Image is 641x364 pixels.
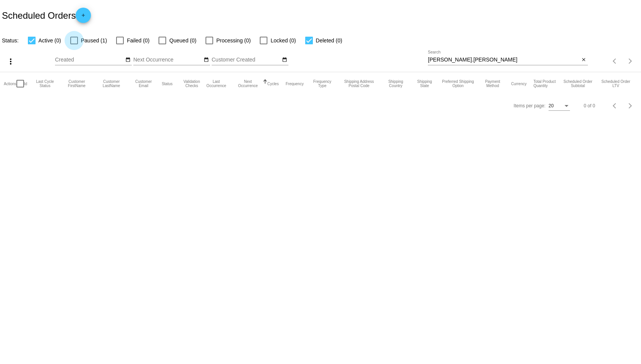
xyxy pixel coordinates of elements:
[549,103,554,108] span: 20
[481,79,504,88] button: Change sorting for PaymentMethod.Type
[384,79,407,88] button: Change sorting for ShippingCountry
[282,57,287,63] mat-icon: date_range
[169,36,196,45] span: Queued (0)
[514,103,545,108] div: Items per page:
[549,104,570,109] mat-select: Items per page:
[204,79,228,88] button: Change sorting for LastOccurrenceUtc
[212,57,280,63] input: Customer Created
[24,81,27,86] button: Change sorting for Id
[127,36,149,45] span: Failed (0)
[97,79,125,88] button: Change sorting for CustomerLastName
[162,81,172,86] button: Change sorting for Status
[4,72,16,95] mat-header-cell: Actions
[63,79,91,88] button: Change sorting for CustomerFirstName
[584,103,595,108] div: 0 of 0
[81,36,107,45] span: Paused (1)
[2,37,19,44] span: Status:
[581,57,586,63] mat-icon: close
[414,79,435,88] button: Change sorting for ShippingState
[561,79,594,88] button: Change sorting for Subtotal
[442,79,474,88] button: Change sorting for PreferredShippingOption
[580,56,588,64] button: Clear
[316,36,342,45] span: Deleted (0)
[125,57,131,63] mat-icon: date_range
[55,57,124,63] input: Created
[607,98,623,113] button: Previous page
[341,79,377,88] button: Change sorting for ShippingPostcode
[235,79,260,88] button: Change sorting for NextOccurrenceUtc
[132,79,155,88] button: Change sorting for CustomerEmail
[216,36,251,45] span: Processing (0)
[533,72,561,95] mat-header-cell: Total Product Quantity
[180,72,204,95] mat-header-cell: Validation Checks
[623,53,638,69] button: Next page
[270,36,296,45] span: Locked (0)
[286,81,304,86] button: Change sorting for Frequency
[623,98,638,113] button: Next page
[6,57,15,66] mat-icon: more_vert
[267,81,279,86] button: Change sorting for Cycles
[601,79,630,88] button: Change sorting for LifetimeValue
[133,57,202,63] input: Next Occurrence
[607,53,623,69] button: Previous page
[39,36,61,45] span: Active (0)
[428,57,579,63] input: Search
[204,57,209,63] mat-icon: date_range
[2,8,91,23] h2: Scheduled Orders
[511,81,527,86] button: Change sorting for CurrencyIso
[34,79,56,88] button: Change sorting for LastProcessingCycleId
[311,79,334,88] button: Change sorting for FrequencyType
[79,13,88,22] mat-icon: add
